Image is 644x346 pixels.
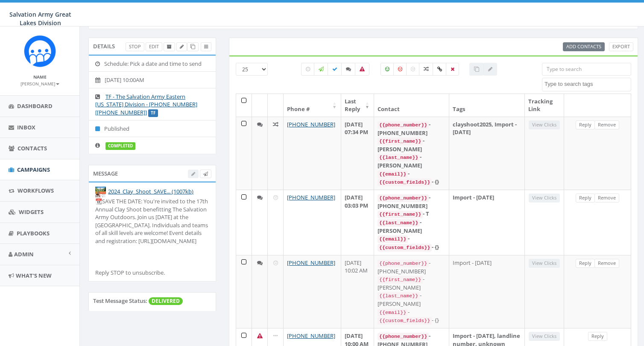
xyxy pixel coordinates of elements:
[301,63,315,76] label: Pending
[378,219,420,227] code: {{last_name}}
[449,190,525,255] td: Import - [DATE]
[378,244,432,252] code: {{custom_fields}}
[378,308,445,317] div: -
[378,194,429,202] code: {{phone_number}}
[17,166,50,173] span: Campaigns
[378,170,408,178] code: {{email}}
[406,63,420,76] label: Neutral
[341,255,374,328] td: [DATE] 10:02 AM
[287,120,335,128] a: [PHONE_NUMBER]
[287,332,335,340] a: [PHONE_NUMBER]
[594,194,619,202] a: Remove
[449,255,525,328] td: Import - [DATE]
[149,297,183,305] span: DELIVERED
[14,250,34,258] span: Admin
[433,63,447,76] label: Link Clicked
[609,42,633,51] a: Export
[89,56,216,72] li: Schedule: Pick a date and time to send
[378,211,423,218] code: {{first_name}}
[381,63,394,76] label: Positive
[89,71,216,88] li: [DATE] 10:00AM
[449,94,525,117] th: Tags
[378,259,445,275] div: - [PHONE_NUMBER]
[378,153,445,169] div: - [PERSON_NAME]
[378,210,445,218] div: - T
[378,121,429,129] code: {{phone_number}}
[19,208,44,216] span: Widgets
[393,63,407,76] label: Negative
[17,229,50,237] span: Playbooks
[378,260,429,267] code: {{phone_number}}
[449,117,525,190] td: clayshoot2025, Import - [DATE]
[328,63,342,76] label: Delivered
[378,316,445,325] div: - {}
[95,197,209,277] div: 📆SAVE THE DATE: You're invited to the 17th Annual Clay Shoot benefitting The Salvation Army Outdo...
[16,272,52,279] span: What's New
[374,94,449,117] th: Contact
[355,63,369,76] label: Bounced
[341,190,374,255] td: [DATE] 03:03 PM
[378,243,445,252] div: - {}
[594,259,619,268] a: Remove
[314,63,328,76] label: Sending
[378,178,445,186] div: - {}
[341,63,356,76] label: Replied
[95,61,104,67] i: Schedule: Pick a date and time to send
[18,187,54,194] span: Workflows
[108,188,193,195] a: 2024_Clay_Shoot_SAVE... (1007kb)
[167,43,172,50] span: Archive Campaign
[284,94,341,117] th: Phone #: activate to sort column ascending
[588,332,607,341] a: Reply
[594,120,619,129] a: Remove
[287,194,335,201] a: [PHONE_NUMBER]
[287,259,335,267] a: [PHONE_NUMBER]
[95,93,197,116] a: TF - The Salvation Army Eastern [US_STATE] Division - [PHONE_NUMBER] [[PHONE_NUMBER]]
[378,170,445,178] div: -
[544,80,631,88] textarea: Search
[24,35,56,67] img: Rally_Corp_Icon_1.png
[525,94,564,117] th: Tracking Link
[126,42,144,51] a: Stop
[446,63,459,76] label: Removed
[542,63,631,76] input: Type to search
[146,42,162,51] a: Edit
[341,117,374,190] td: [DATE] 07:34 PM
[17,102,53,110] span: Dashboard
[378,235,408,243] code: {{email}}
[105,142,135,150] label: completed
[95,126,104,132] i: Published
[89,120,216,137] li: Published
[203,170,208,177] span: Send Test Message
[93,297,147,305] label: Test Message Status:
[378,333,429,340] code: {{phone_number}}
[17,123,35,131] span: Inbox
[378,120,445,137] div: - [PHONE_NUMBER]
[378,137,445,153] div: - [PERSON_NAME]
[419,63,433,76] label: Mixed
[378,276,423,284] code: {{first_name}}
[378,138,423,145] code: {{first_name}}
[88,165,216,182] div: Message
[190,43,195,50] span: Clone Campaign
[204,43,208,50] span: View Campaign Delivery Statistics
[576,194,595,202] a: Reply
[576,259,595,268] a: Reply
[378,292,420,300] code: {{last_name}}
[378,154,420,161] code: {{last_name}}
[378,317,432,325] code: {{custom_fields}}
[378,291,445,308] div: - [PERSON_NAME]
[378,194,445,210] div: - [PHONE_NUMBER]
[378,218,445,235] div: - [PERSON_NAME]
[148,109,158,117] label: TF
[20,81,59,87] small: [PERSON_NAME]
[88,38,216,55] div: Details
[9,10,71,27] span: Salvation Army Great Lakes Division
[378,235,445,243] div: -
[576,120,595,129] a: Reply
[378,179,432,186] code: {{custom_fields}}
[20,79,59,87] a: [PERSON_NAME]
[378,309,408,317] code: {{email}}
[33,74,47,80] small: Name
[18,144,47,152] span: Contacts
[378,275,445,291] div: - [PERSON_NAME]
